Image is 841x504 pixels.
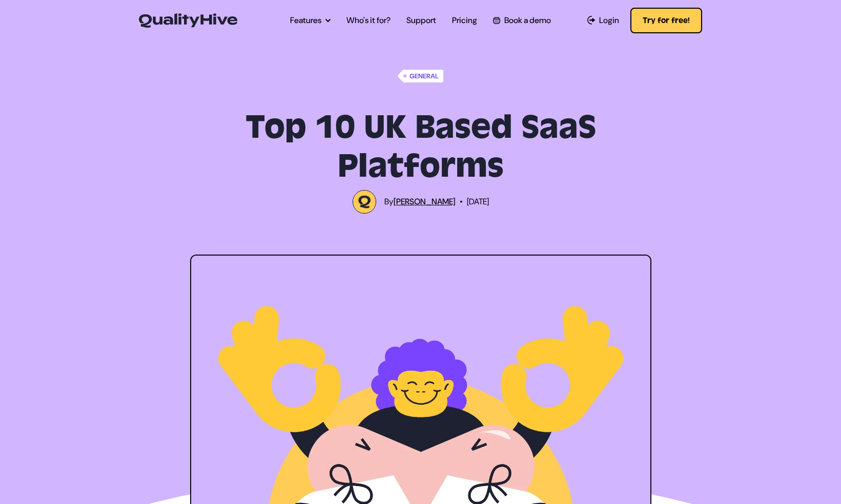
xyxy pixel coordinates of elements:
h1: Top 10 UK Based SaaS Platforms [183,108,659,186]
a: General [398,70,443,82]
span: • [460,196,463,208]
a: Who's it for? [346,14,391,27]
button: Try for free! [630,8,702,33]
img: QualityHive Logo [353,190,376,214]
a: Login [587,14,620,27]
a: Features [290,14,331,27]
img: Book a QualityHive Demo [493,17,500,24]
span: [DATE] [467,196,489,208]
a: [PERSON_NAME] [394,196,456,207]
a: Pricing [452,14,477,27]
span: By [384,196,456,208]
a: Support [406,14,436,27]
a: Book a demo [493,14,550,27]
span: General [407,70,443,82]
img: QualityHive - Bug Tracking Tool [139,13,237,28]
span: Login [599,14,619,27]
